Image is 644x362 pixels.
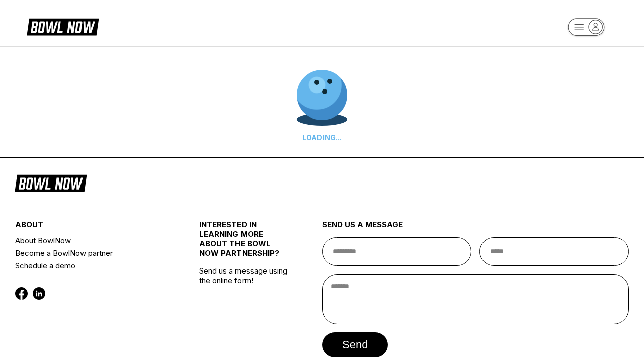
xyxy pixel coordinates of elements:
[199,220,291,266] div: INTERESTED IN LEARNING MORE ABOUT THE BOWL NOW PARTNERSHIP?
[15,247,169,259] a: Become a BowlNow partner
[297,133,347,142] div: LOADING...
[15,259,169,272] a: Schedule a demo
[15,220,169,234] div: about
[322,220,629,237] div: send us a message
[322,332,388,357] button: send
[15,234,169,247] a: About BowlNow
